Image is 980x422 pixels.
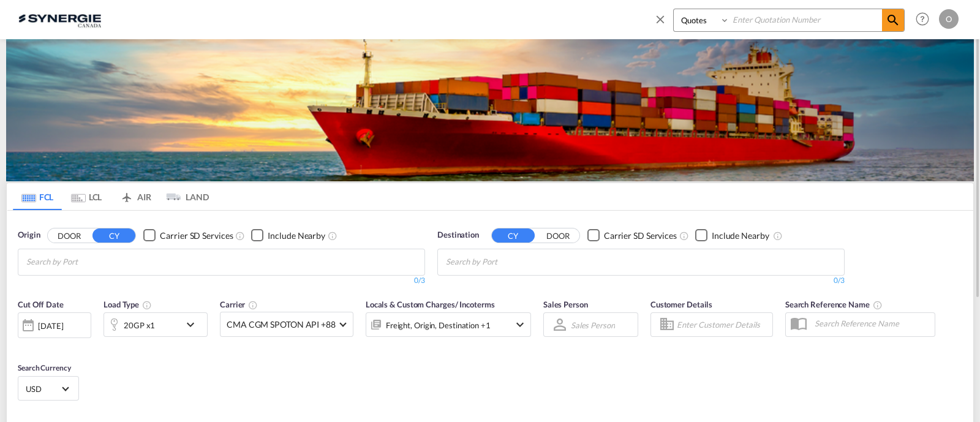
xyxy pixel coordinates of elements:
span: Sales Person [543,300,588,309]
input: Chips input. [26,252,143,272]
md-checkbox: Checkbox No Ink [695,229,769,242]
md-checkbox: Checkbox No Ink [143,229,233,242]
md-tab-item: LCL [62,183,111,210]
span: Destination [437,229,479,241]
div: O [939,9,959,29]
div: Carrier SD Services [604,230,677,242]
button: CY [92,228,135,243]
div: [DATE] [38,320,63,331]
md-datepicker: Select [18,337,27,353]
span: CMA CGM SPOTON API +88 [227,318,336,331]
md-icon: Your search will be saved by the below given name [873,300,883,310]
md-checkbox: Checkbox No Ink [587,229,677,242]
div: Include Nearby [268,230,325,242]
input: Enter Quotation Number [729,9,882,31]
span: Carrier [220,300,258,309]
md-icon: icon-information-outline [142,300,152,310]
span: Search Currency [18,363,71,372]
div: Help [912,9,939,31]
span: Load Type [104,300,152,309]
md-tab-item: FCL [13,183,62,210]
span: Locals & Custom Charges [366,300,495,309]
span: Help [912,9,933,29]
md-icon: icon-chevron-down [513,317,527,332]
div: Freight Origin Destination Factory Stuffingicon-chevron-down [366,312,531,337]
md-tab-item: LAND [160,183,209,210]
div: Carrier SD Services [160,230,233,242]
span: Customer Details [650,300,712,309]
md-checkbox: Checkbox No Ink [251,229,325,242]
md-chips-wrap: Chips container with autocompletion. Enter the text area, type text to search, and then use the u... [24,249,148,272]
span: Origin [18,229,40,241]
div: 0/3 [437,276,845,286]
div: Include Nearby [712,230,769,242]
md-tab-item: AIR [111,183,160,210]
md-icon: icon-close [654,12,667,26]
span: Search Reference Name [785,300,883,309]
button: CY [492,228,535,243]
span: Cut Off Date [18,300,64,309]
div: [DATE] [18,312,91,338]
md-icon: Unchecked: Search for CY (Container Yard) services for all selected carriers.Checked : Search for... [679,231,689,241]
md-icon: Unchecked: Ignores neighbouring ports when fetching rates.Checked : Includes neighbouring ports w... [773,231,783,241]
div: 20GP x1 [124,317,155,334]
md-pagination-wrapper: Use the left and right arrow keys to navigate between tabs [13,183,209,210]
md-icon: The selected Trucker/Carrierwill be displayed in the rate results If the rates are from another f... [248,300,258,310]
md-icon: icon-chevron-down [183,317,204,332]
md-icon: icon-airplane [119,190,134,199]
div: 20GP x1icon-chevron-down [104,312,208,337]
button: DOOR [48,228,91,243]
md-icon: Unchecked: Ignores neighbouring ports when fetching rates.Checked : Includes neighbouring ports w... [328,231,337,241]
button: DOOR [537,228,579,243]
md-select: Sales Person [570,316,616,334]
div: Freight Origin Destination Factory Stuffing [386,317,491,334]
input: Chips input. [446,252,562,272]
md-icon: Unchecked: Search for CY (Container Yard) services for all selected carriers.Checked : Search for... [235,231,245,241]
div: 0/3 [18,276,425,286]
md-select: Select Currency: $ USDUnited States Dollar [24,380,72,398]
span: / Incoterms [455,300,495,309]
input: Search Reference Name [809,314,935,333]
span: USD [26,383,60,394]
img: LCL+%26+FCL+BACKGROUND.png [6,39,974,181]
input: Enter Customer Details [677,315,769,334]
md-icon: icon-magnify [886,13,900,28]
span: icon-close [654,9,673,38]
md-chips-wrap: Chips container with autocompletion. Enter the text area, type text to search, and then use the u... [444,249,567,272]
img: 1f56c880d42311ef80fc7dca854c8e59.png [18,6,101,33]
span: icon-magnify [882,9,904,31]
